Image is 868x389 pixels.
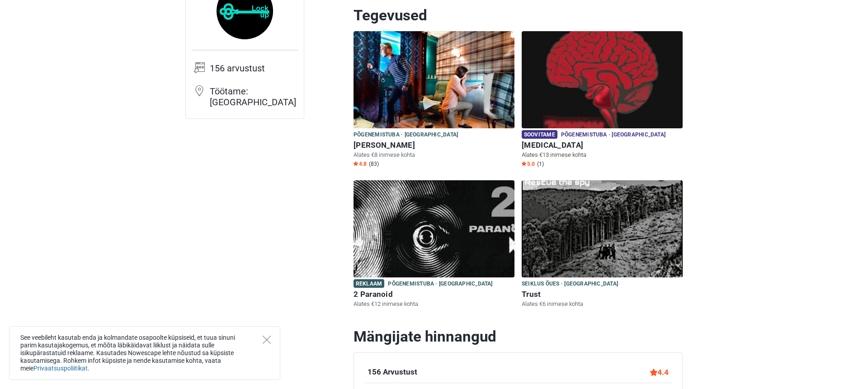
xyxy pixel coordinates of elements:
span: 5.0 [522,160,535,168]
div: 156 Arvustust [368,366,417,378]
img: Trust [522,180,683,277]
span: Põgenemistuba · [GEOGRAPHIC_DATA] [561,130,665,140]
p: Alates €13 inimese kohta [522,151,683,159]
p: Alates €8 inimese kohta [354,151,514,159]
h2: Tegevused [354,6,683,24]
a: Privaatsuspoliitikat [33,365,88,372]
p: Alates €6 inimese kohta [522,300,683,308]
span: Põgenemistuba · [GEOGRAPHIC_DATA] [388,279,492,289]
button: Close [263,336,271,344]
img: Sherlock Holmes [354,31,514,128]
img: Star [354,161,358,166]
td: 156 arvustust [210,62,298,85]
img: Star [522,161,526,166]
h6: 2 Paranoid [354,290,514,299]
span: (1) [537,160,544,168]
td: Töötame: [GEOGRAPHIC_DATA] [210,85,298,113]
a: Sherlock Holmes Põgenemistuba · [GEOGRAPHIC_DATA] [PERSON_NAME] Alates €8 inimese kohta Star4.8 (83) [354,31,514,169]
div: See veebileht kasutab enda ja kolmandate osapoolte küpsiseid, et tuua sinuni parim kasutajakogemu... [9,326,280,380]
p: Alates €12 inimese kohta [354,300,514,308]
h6: [PERSON_NAME] [354,141,514,150]
a: Trust Seiklus õues · [GEOGRAPHIC_DATA] Trust Alates €6 inimese kohta [522,180,683,310]
span: (83) [369,160,379,168]
span: 4.8 [354,160,367,168]
div: 4.4 [650,366,669,378]
span: Soovitame [522,130,557,139]
h6: Trust [522,290,683,299]
a: 2 Paranoid Reklaam Põgenemistuba · [GEOGRAPHIC_DATA] 2 Paranoid Alates €12 inimese kohta [354,180,514,310]
span: Reklaam [354,279,384,288]
a: Paranoia Soovitame Põgenemistuba · [GEOGRAPHIC_DATA] [MEDICAL_DATA] Alates €13 inimese kohta Star... [522,31,683,169]
span: Põgenemistuba · [GEOGRAPHIC_DATA] [354,130,458,140]
span: Seiklus õues · [GEOGRAPHIC_DATA] [522,279,618,289]
img: 2 Paranoid [354,180,514,277]
h6: [MEDICAL_DATA] [522,141,683,150]
h2: Mängijate hinnangud [354,328,683,346]
img: Paranoia [522,31,683,128]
